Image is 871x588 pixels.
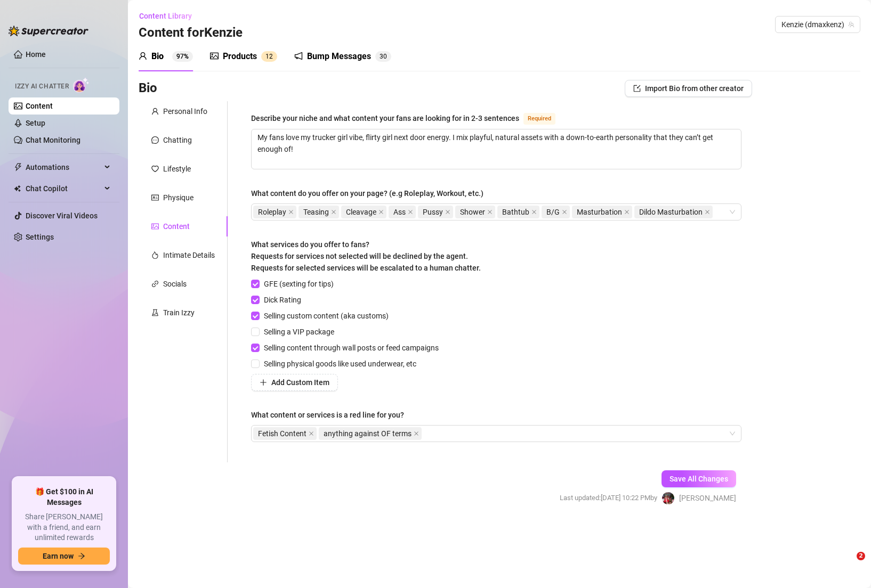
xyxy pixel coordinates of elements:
[497,206,539,218] span: Bathtub
[151,223,159,230] span: picture
[577,206,622,218] span: Masturbation
[253,206,296,218] span: Roleplay
[163,163,191,175] div: Lifestyle
[670,475,728,483] span: Save All Changes
[639,206,703,218] span: Dildo Masturbation
[78,552,85,560] span: arrow-right
[139,80,157,97] h3: Bio
[546,206,560,218] span: B/G
[26,180,101,197] span: Chat Copilot
[260,342,443,354] span: Selling content through wall posts or feed campaigns
[393,206,406,218] span: Ass
[633,85,641,92] span: import
[562,209,567,215] span: close
[294,52,303,60] span: notification
[715,206,717,218] input: What content do you offer on your page? (e.g Roleplay, Workout, etc.)
[14,185,21,192] img: Chat Copilot
[705,209,710,215] span: close
[139,24,243,42] h3: Content for Kenzie
[531,209,537,215] span: close
[679,492,736,504] span: [PERSON_NAME]
[172,51,193,62] sup: 97%
[9,26,88,36] img: logo-BBDzfeDw.svg
[18,487,110,508] span: 🎁 Get $100 in AI Messages
[423,206,443,218] span: Pussy
[857,552,865,560] span: 2
[625,80,752,97] button: Import Bio from other creator
[14,163,22,171] span: thunderbolt
[261,51,277,62] sup: 12
[163,192,193,203] div: Physique
[151,136,159,144] span: message
[346,206,376,218] span: Cleavage
[487,209,493,215] span: close
[418,206,453,218] span: Pussy
[163,105,207,117] div: Personal Info
[251,112,567,125] label: Describe your niche and what content your fans are looking for in 2-3 sentences
[163,134,192,146] div: Chatting
[251,240,481,272] span: What services do you offer to fans? Requests for services not selected will be declined by the ag...
[572,206,632,218] span: Masturbation
[455,206,495,218] span: Shower
[375,51,391,62] sup: 30
[26,119,45,127] a: Setup
[223,50,257,63] div: Products
[139,12,192,20] span: Content Library
[251,409,412,421] label: What content or services is a red line for you?
[260,326,338,338] span: Selling a VIP package
[269,53,273,60] span: 2
[139,7,200,24] button: Content Library
[378,209,384,215] span: close
[542,206,570,218] span: B/G
[210,52,219,60] span: picture
[163,249,215,261] div: Intimate Details
[380,53,383,60] span: 3
[662,492,674,504] img: Clarice Solis
[26,50,46,59] a: Home
[252,129,741,169] textarea: Describe your niche and what content your fans are looking for in 2-3 sentences
[645,84,744,93] span: Import Bio from other creator
[163,278,187,290] div: Socials
[781,17,854,32] span: Kenzie (dmaxkenz)
[383,53,387,60] span: 0
[299,206,339,218] span: Teasing
[163,220,190,232] div: Content
[151,280,159,288] span: link
[258,428,307,439] span: Fetish Content
[324,428,412,439] span: anything against OF terms
[43,552,74,560] span: Earn now
[26,136,80,144] a: Chat Monitoring
[18,548,110,565] button: Earn nowarrow-right
[445,209,450,215] span: close
[309,431,314,436] span: close
[253,427,317,440] span: Fetish Content
[265,53,269,60] span: 1
[151,194,159,201] span: idcard
[251,112,519,124] div: Describe your niche and what content your fans are looking for in 2-3 sentences
[73,77,90,93] img: AI Chatter
[260,358,421,370] span: Selling physical goods like used underwear, etc
[151,50,164,63] div: Bio
[848,21,854,28] span: team
[26,211,98,220] a: Discover Viral Videos
[341,206,386,218] span: Cleavage
[163,307,195,318] div: Train Izzy
[15,81,69,92] span: Izzy AI Chatter
[260,379,267,386] span: plus
[271,378,329,387] span: Add Custom Item
[260,294,305,306] span: Dick Rating
[331,209,336,215] span: close
[460,206,485,218] span: Shower
[151,108,159,115] span: user
[26,159,101,176] span: Automations
[424,427,426,440] input: What content or services is a red line for you?
[288,209,294,215] span: close
[151,165,159,173] span: heart
[251,409,404,421] div: What content or services is a red line for you?
[151,251,159,259] span: fire
[26,233,54,241] a: Settings
[151,309,159,316] span: experiment
[502,206,529,218] span: Bathtub
[307,50,371,63] div: Bump Messages
[634,206,713,218] span: Dildo Masturbation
